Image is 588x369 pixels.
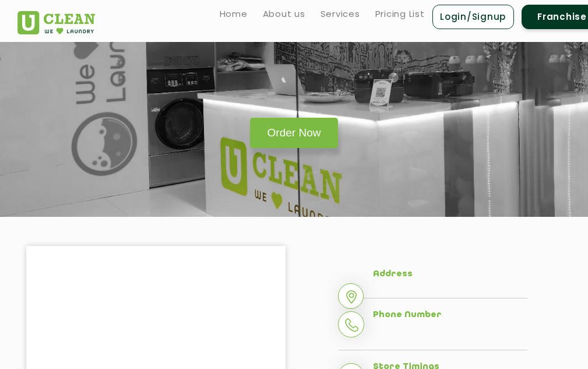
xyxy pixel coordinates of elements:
[17,11,95,34] img: UClean Laundry and Dry Cleaning
[375,7,425,21] a: Pricing List
[373,269,527,280] h5: Address
[432,5,514,29] a: Login/Signup
[263,7,305,21] a: About us
[373,310,527,321] h5: Phone Number
[321,7,360,21] a: Services
[250,118,339,148] a: Order Now
[220,7,248,21] a: Home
